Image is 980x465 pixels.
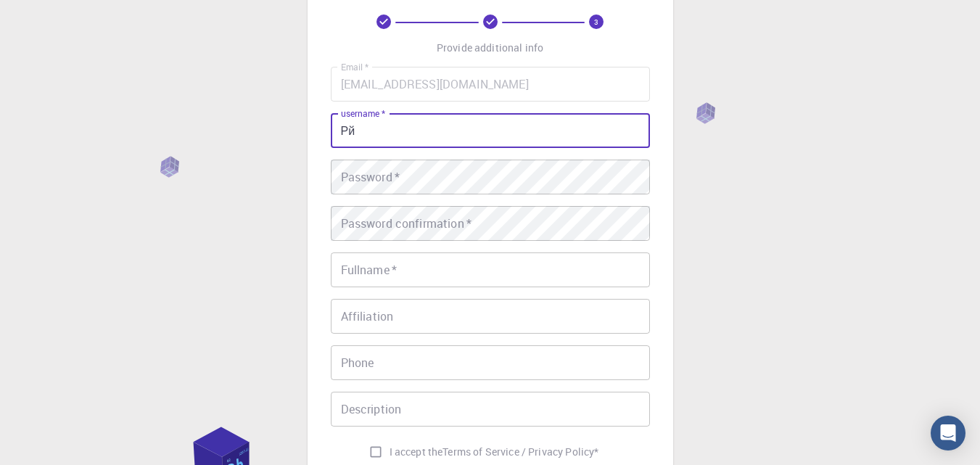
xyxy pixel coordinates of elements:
[341,61,368,73] label: Email
[341,107,385,120] label: username
[442,445,598,459] p: Terms of Service / Privacy Policy *
[594,17,598,27] text: 3
[931,416,965,450] div: Open Intercom Messenger
[390,445,443,459] span: I accept the
[437,41,543,55] p: Provide additional info
[442,445,598,459] a: Terms of Service / Privacy Policy*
